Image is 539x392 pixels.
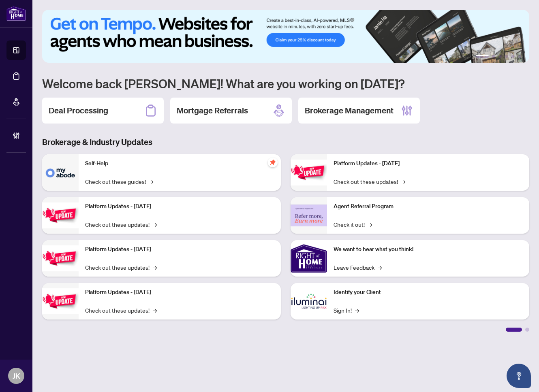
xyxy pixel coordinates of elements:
[42,288,79,314] img: Platform Updates - July 8, 2025
[85,245,274,254] p: Platform Updates - [DATE]
[42,154,79,191] img: Self-Help
[42,136,529,148] h3: Brokerage & Industry Updates
[153,306,157,315] span: →
[334,159,523,168] p: Platform Updates - [DATE]
[153,263,157,272] span: →
[334,245,523,254] p: We want to hear what you think!
[85,263,157,272] a: Check out these updates!→
[511,55,515,58] button: 5
[153,220,157,229] span: →
[42,202,79,228] img: Platform Updates - September 16, 2025
[85,177,153,186] a: Check out these guides!→
[401,177,405,186] span: →
[49,105,108,116] h2: Deal Processing
[492,55,495,58] button: 2
[85,288,274,297] p: Platform Updates - [DATE]
[355,306,359,315] span: →
[291,205,327,227] img: Agent Referral Program
[378,263,382,272] span: →
[42,76,529,91] h1: Welcome back [PERSON_NAME]! What are you working on [DATE]?
[518,55,521,58] button: 6
[507,364,531,388] button: Open asap
[334,306,359,315] a: Sign In!→
[42,245,79,271] img: Platform Updates - July 21, 2025
[177,105,248,116] h2: Mortgage Referrals
[291,240,327,277] img: We want to hear what you think!
[305,105,394,116] h2: Brokerage Management
[334,288,523,297] p: Identify your Client
[85,159,274,168] p: Self-Help
[476,55,489,58] button: 1
[13,370,20,381] span: JK
[368,220,372,229] span: →
[6,6,26,21] img: logo
[505,55,508,58] button: 4
[334,263,382,272] a: Leave Feedback→
[85,202,274,211] p: Platform Updates - [DATE]
[498,55,502,58] button: 3
[268,158,278,167] span: pushpin
[334,177,405,186] a: Check out these updates!→
[85,220,157,229] a: Check out these updates!→
[291,160,327,185] img: Platform Updates - June 23, 2025
[334,220,372,229] a: Check it out!→
[334,202,523,211] p: Agent Referral Program
[149,177,153,186] span: →
[291,283,327,320] img: Identify your Client
[85,306,157,315] a: Check out these updates!→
